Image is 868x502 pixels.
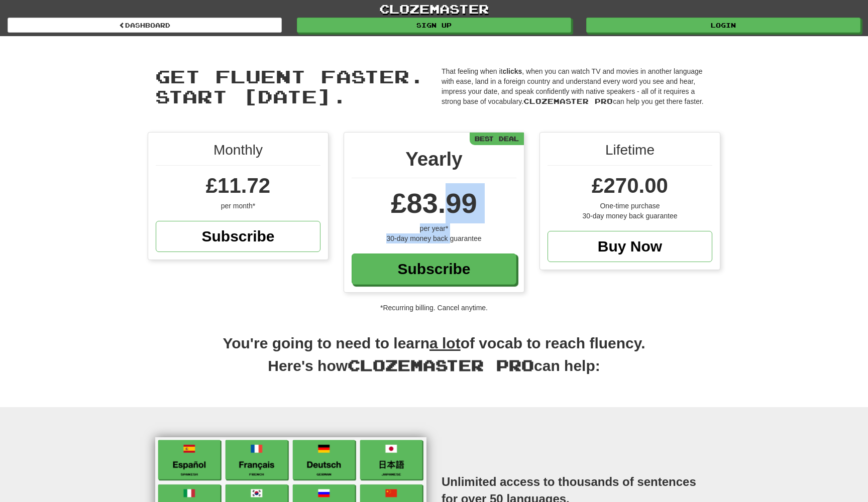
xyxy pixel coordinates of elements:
[391,187,477,219] span: £83.99
[470,133,524,145] div: Best Deal
[592,174,668,197] span: £270.00
[148,333,720,387] h2: You're going to need to learn of vocab to reach fluency. Here's how can help:
[156,221,320,252] a: Subscribe
[548,140,712,166] div: Lifetime
[502,67,522,75] strong: clicks
[442,66,713,106] p: That feeling when it , when you can watch TV and movies in another language with ease, land in a ...
[156,140,320,166] div: Monthly
[348,356,534,374] span: Clozemaster Pro
[548,211,712,221] div: 30-day money back guarantee
[206,174,270,197] span: £11.72
[297,18,571,33] a: Sign up
[8,18,282,33] a: Dashboard
[155,65,424,107] span: Get fluent faster. Start [DATE].
[352,223,516,233] div: per year*
[548,201,712,211] div: One-time purchase
[548,231,712,262] a: Buy Now
[523,97,613,105] span: Clozemaster Pro
[156,201,320,211] div: per month*
[352,254,516,285] a: Subscribe
[429,335,461,351] u: a lot
[352,145,516,178] div: Yearly
[352,233,516,243] div: 30-day money back guarantee
[586,18,860,33] a: Login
